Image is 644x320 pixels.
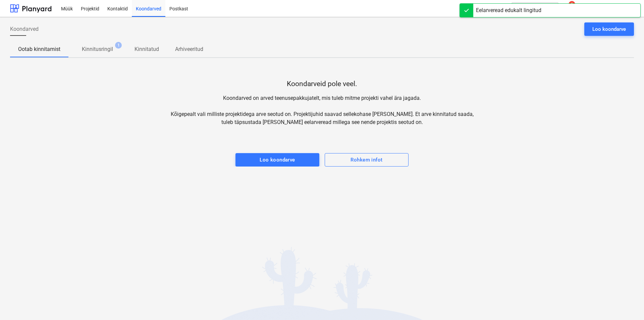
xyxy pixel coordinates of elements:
span: Koondarved [10,25,39,33]
p: Ootab kinnitamist [18,45,60,53]
p: Koondarved on arved teenusepakkujatelt, mis tuleb mitme projekti vahel ära jagada. Kõigepealt val... [166,94,478,126]
div: Eelarveread edukalt lingitud [476,6,541,14]
div: Rohkem infot [351,155,382,164]
div: Loo koondarve [260,155,295,164]
span: 1 [115,42,122,49]
div: Loo koondarve [592,25,626,34]
button: Loo koondarve [584,22,634,36]
p: Kinnitusringil [82,45,113,53]
iframe: Chat Widget [610,288,644,320]
p: Kinnitatud [135,45,159,53]
p: Arhiveeritud [175,45,203,53]
p: Koondarveid pole veel. [287,79,357,89]
button: Loo koondarve [235,153,319,167]
button: Rohkem infot [325,153,409,167]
